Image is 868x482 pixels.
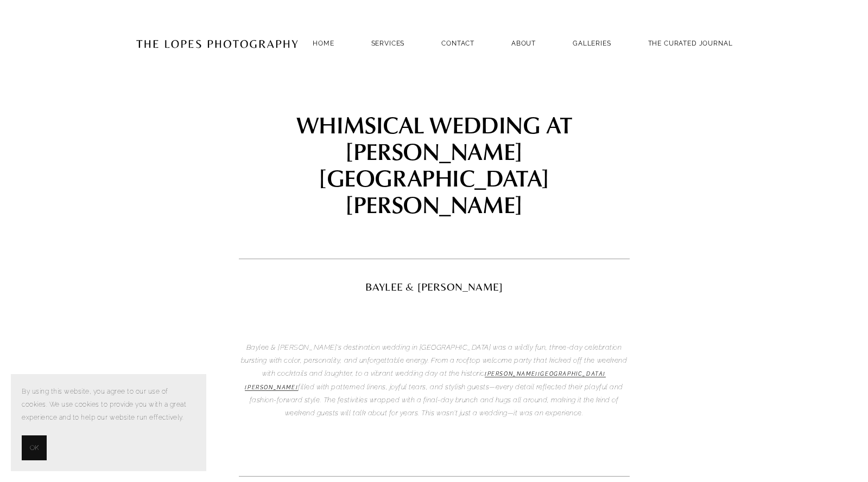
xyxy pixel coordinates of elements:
[250,383,625,417] em: filled with patterned linens, joyful tears, and stylish guests—every detail reflected their playf...
[22,385,195,425] p: By using this website, you agree to our use of cookies. We use cookies to provide you with a grea...
[22,435,47,460] button: OK
[511,36,536,50] a: ABOUT
[136,17,299,70] img: Portugal Wedding Photographer | The Lopes Photography
[313,36,334,50] a: Home
[241,343,629,378] em: Baylee & [PERSON_NAME]’s destination wedding in [GEOGRAPHIC_DATA] was a wildly fun, three-day cel...
[245,371,606,390] a: [PERSON_NAME][GEOGRAPHIC_DATA][PERSON_NAME]
[371,40,405,47] a: SERVICES
[441,36,474,50] a: Contact
[573,36,611,50] a: GALLERIES
[30,441,39,454] span: OK
[648,36,733,50] a: THE CURATED JOURNAL
[245,371,606,390] em: [PERSON_NAME][GEOGRAPHIC_DATA][PERSON_NAME]
[239,281,630,292] h2: BAYLEE & [PERSON_NAME]
[239,111,630,217] h1: WHIMSICAL WEDDING AT [PERSON_NAME][GEOGRAPHIC_DATA][PERSON_NAME]
[11,374,206,471] section: Cookie banner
